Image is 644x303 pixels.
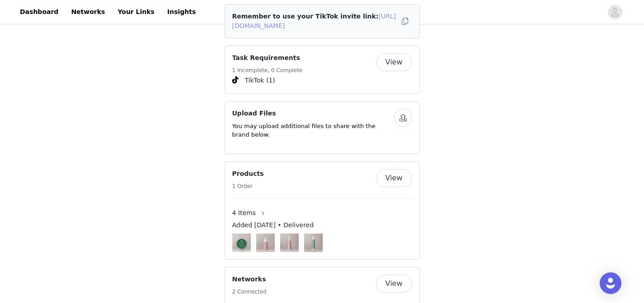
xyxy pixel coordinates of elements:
[162,2,201,22] a: Insights
[14,2,64,22] a: Dashboard
[112,2,160,22] a: Your Links
[232,220,314,230] span: Added [DATE] • Delivered
[232,208,256,218] span: 4 Items
[376,275,412,293] button: View
[232,288,267,296] h5: 2 Connected
[232,66,303,74] h5: 1 Incomplete, 0 Complete
[232,275,267,284] h4: Networks
[232,182,264,190] h5: 1 Order
[304,234,323,252] img: Intensive Hand Cream
[376,53,412,71] button: View
[256,234,275,252] img: Omega-Rich Facial Oil - 30ml
[232,234,251,252] img: Skin Salvation
[245,76,275,85] span: TikTok (1)
[232,122,394,139] p: You may upload additional files to share with the brand below.
[280,234,299,252] img: Omega Rich Cleansing Oil - 125ml
[232,169,264,179] h4: Products
[66,2,110,22] a: Networks
[376,169,412,187] button: View
[232,109,394,118] h4: Upload Files
[232,53,303,63] h4: Task Requirements
[232,13,396,29] a: [URL][DOMAIN_NAME]
[225,46,420,94] div: Task Requirements
[611,5,619,19] div: avatar
[225,161,420,260] div: Products
[600,272,621,294] div: Open Intercom Messenger
[232,13,396,29] span: Remember to use your TikTok invite link:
